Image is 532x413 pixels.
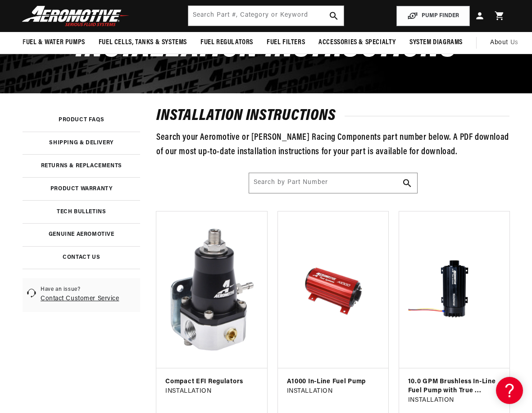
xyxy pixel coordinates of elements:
summary: System Diagrams [403,32,469,53]
img: Aeromotive [19,5,132,27]
summary: Fuel Cells, Tanks & Systems [92,32,194,53]
span: Fuel Cells, Tanks & Systems [99,38,187,47]
h3: A1000 In-Line Fuel Pump [287,377,379,386]
span: System Diagrams [409,38,463,47]
button: search button [324,6,344,26]
summary: Fuel Regulators [194,32,260,53]
span: Fuel Filters [267,38,305,47]
span: Accessories & Specialty [318,38,396,47]
a: About Us [483,32,525,54]
button: PUMP FINDER [396,6,470,26]
summary: Fuel & Water Pumps [16,32,92,53]
span: About Us [490,39,518,46]
p: INSTALLATION [165,386,258,396]
input: Search by Part Number, Category or Keyword [188,6,344,26]
a: Contact Customer Service [41,295,119,302]
span: Fuel Regulators [200,38,253,47]
p: INSTALLATION [287,386,379,396]
p: INSTALLATION [408,395,500,405]
summary: Fuel Filters [260,32,312,53]
img: Compact EFI Regulators [165,220,258,359]
span: Fuel & Water Pumps [23,38,85,47]
h2: installation instructions [156,109,509,124]
button: Search Part #, Category or Keyword [397,173,417,193]
img: f0651643a7f44886f2c866e5b7d603d3_a49590f3-ee09-4f48-a717-158803b2d4bb.jpg [287,220,379,359]
input: Search Part #, Category or Keyword [249,173,417,193]
summary: Accessories & Specialty [312,32,403,53]
h3: Compact EFI Regulators [165,377,258,386]
h3: 10.0 GPM Brushless In-Line Fuel Pump with True ... [408,377,500,395]
span: Search your Aeromotive or [PERSON_NAME] Racing Components part number below. A PDF download of ou... [156,133,509,156]
span: Have an issue? [41,286,119,294]
img: 10.0 GPM Brushless In-Line Fuel Pump with True Variable Speed Controller [408,220,500,359]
